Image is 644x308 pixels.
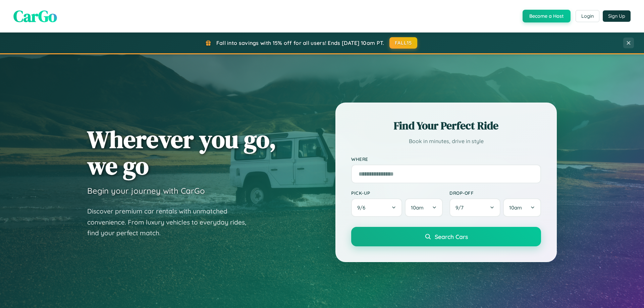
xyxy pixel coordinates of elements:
[411,204,424,211] span: 10am
[351,227,541,246] button: Search Cars
[351,136,541,146] p: Book in minutes, drive in style
[509,204,522,211] span: 10am
[503,198,541,217] button: 10am
[449,198,500,217] button: 9/7
[455,204,467,211] span: 9 / 7
[13,5,57,27] span: CarGo
[351,118,541,133] h2: Find Your Perfect Ride
[351,156,541,162] label: Where
[87,186,205,196] h3: Begin your journey with CarGo
[351,198,402,217] button: 9/6
[405,198,443,217] button: 10am
[389,37,418,49] button: FALL15
[351,190,443,196] label: Pick-up
[576,10,599,22] button: Login
[435,233,468,240] span: Search Cars
[603,10,631,22] button: Sign Up
[523,10,571,22] button: Become a Host
[87,126,276,179] h1: Wherever you go, we go
[357,204,369,211] span: 9 / 6
[216,40,384,46] span: Fall into savings with 15% off for all users! Ends [DATE] 10am PT.
[449,190,541,196] label: Drop-off
[87,206,255,239] p: Discover premium car rentals with unmatched convenience. From luxury vehicles to everyday rides, ...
